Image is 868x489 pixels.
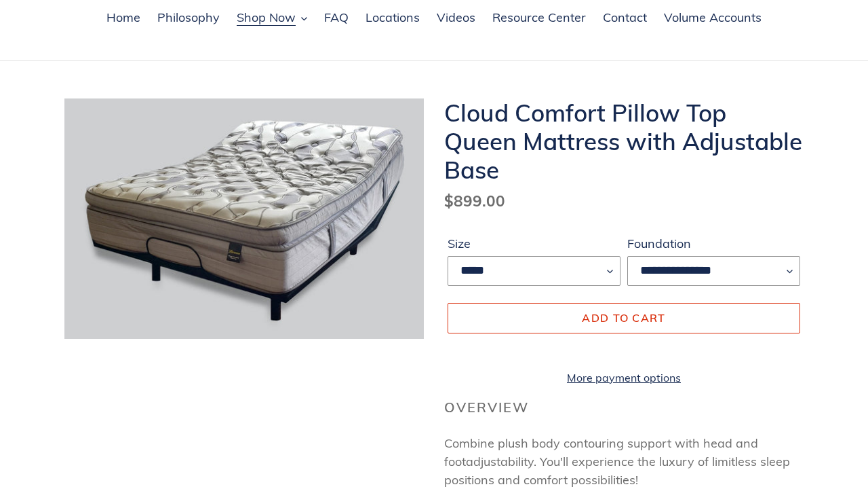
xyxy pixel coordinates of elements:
p: adjustability. You'll experience the luxury of limitless sleep positions and comfort possibilities! [444,434,804,489]
a: Resource Center [486,8,593,29]
span: Resource Center [492,10,586,26]
a: Videos [430,8,482,29]
a: Philosophy [151,8,226,29]
span: Combine plush body contouring support with head and foot [444,435,758,469]
span: FAQ [324,10,349,26]
a: More payment options [448,369,800,386]
a: Locations [359,8,427,29]
span: Locations [366,10,420,26]
a: Contact [596,8,654,29]
span: Contact [603,10,647,26]
a: FAQ [317,8,355,29]
span: $899.00 [444,191,505,211]
label: Foundation [627,234,800,253]
span: Philosophy [157,10,220,26]
h1: Cloud Comfort Pillow Top Queen Mattress with Adjustable Base [444,98,804,184]
h2: Overview [444,399,804,416]
button: Shop Now [230,8,314,29]
a: Home [100,8,147,29]
span: Volume Accounts [664,10,762,26]
span: Shop Now [237,10,296,26]
button: Add to cart [448,303,800,333]
span: Home [106,10,140,26]
a: Volume Accounts [657,8,768,29]
span: Add to cart [582,311,665,325]
label: Size [448,234,620,253]
span: Videos [437,10,475,26]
